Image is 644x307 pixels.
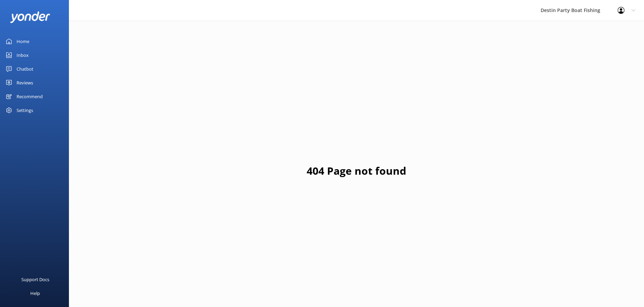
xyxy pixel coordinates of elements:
[17,76,33,90] div: Reviews
[30,286,40,300] div: Help
[17,48,29,62] div: Inbox
[17,34,29,48] div: Home
[307,163,406,179] h1: 404 Page not found
[21,273,49,286] div: Support Docs
[10,11,50,23] img: yonder-white-logo.png
[17,103,33,117] div: Settings
[17,62,33,76] div: Chatbot
[17,90,43,103] div: Recommend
